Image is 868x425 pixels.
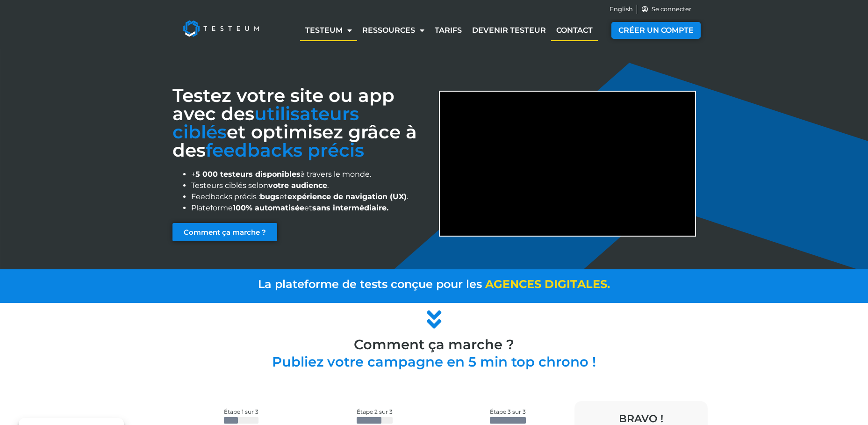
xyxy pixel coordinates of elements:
iframe: YouTube video player [440,92,695,235]
li: Plateforme et [191,202,430,214]
span: Se connecter [649,5,691,14]
strong: 5 000 testeurs disponibles [195,170,301,179]
a: Testeum [300,20,357,41]
nav: Menu [293,20,605,41]
span: Étape 1 sur 3 [224,408,258,415]
strong: expérience de navigation (UX) [287,192,407,201]
h1: Testez votre site ou app avec des et optimisez grâce à des [172,86,430,159]
strong: votre audience [268,181,327,190]
a: Ressources [357,20,430,41]
strong: 100% automatisée [233,203,304,212]
span: Comment ça marche ? [184,229,266,236]
h2: Publiez votre campagne en 5 min top chrono ! [168,355,701,368]
a: Devenir testeur [467,20,551,41]
a: Se connecter [641,5,691,14]
a: Contact [551,20,598,41]
li: + à travers le monde. [191,169,430,180]
a: Tarifs [430,20,467,41]
img: Testeum Logo - Application crowdtesting platform [172,10,270,47]
li: Feedbacks précis : et . [191,191,430,202]
span: feedbacks précis [206,139,364,161]
span: utilisateurs ciblés [172,102,359,143]
a: Comment ça marche ? [172,223,277,241]
h3: Comment ça marche ? [168,338,701,351]
strong: sans intermédiaire. [312,203,388,212]
span: Étape 3 sur 3 [490,408,526,415]
a: La plateforme de tests conçue pour les agencesdigitales. [168,278,701,291]
strong: bugs [260,192,280,201]
span: La plateforme de tests conçue pour les [258,277,482,291]
a: CRÉER UN COMPTE [611,22,701,39]
span: Étape 2 sur 3 [357,408,393,415]
span: CRÉER UN COMPTE [618,27,694,34]
li: Testeurs ciblés selon . [191,180,430,191]
a: English [610,5,633,14]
